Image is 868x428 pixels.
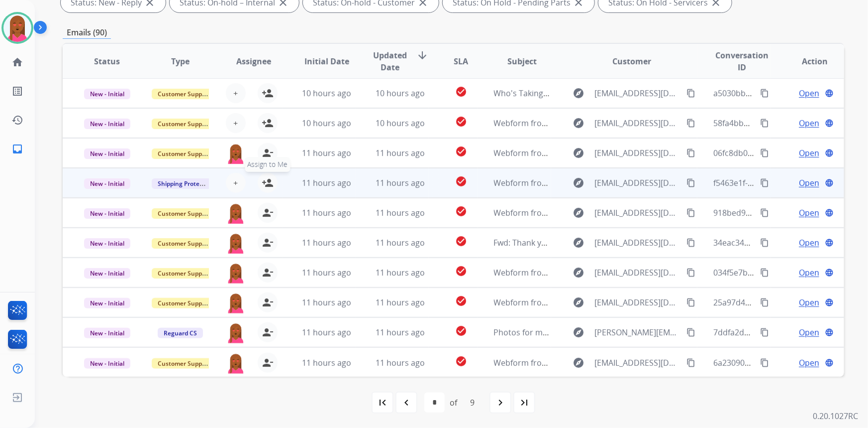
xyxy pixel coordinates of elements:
[799,357,819,369] span: Open
[245,157,290,172] span: Assign to Me
[304,55,349,67] span: Initial Date
[760,298,769,307] mat-icon: content_copy
[686,358,695,367] mat-icon: content_copy
[686,89,695,98] mat-icon: content_copy
[158,328,203,338] span: Reguard CS
[686,148,695,157] mat-icon: content_copy
[595,326,681,338] span: [PERSON_NAME][EMAIL_ADDRESS][DOMAIN_NAME]
[400,397,412,409] mat-icon: navigate_before
[455,295,467,307] mat-icon: check_circle
[760,119,769,128] mat-icon: content_copy
[573,147,585,159] mat-icon: explore
[713,118,864,129] span: 58fa4bb2-c04d-4119-af6b-6a347c939055
[825,238,834,247] mat-icon: language
[455,145,467,157] mat-icon: check_circle
[84,119,130,129] span: New - Initial
[226,233,246,254] img: agent-avatar
[455,325,467,337] mat-icon: check_circle
[376,327,425,338] span: 11 hours ago
[376,237,425,248] span: 11 hours ago
[171,55,190,67] span: Type
[760,148,769,157] mat-icon: content_copy
[455,175,467,187] mat-icon: check_circle
[713,177,859,188] span: f5463e1f-cfd3-491a-b4a4-35a84e9f3896
[813,410,858,422] p: 0.20.1027RC
[494,207,719,218] span: Webform from [EMAIL_ADDRESS][DOMAIN_NAME] on [DATE]
[713,49,770,73] span: Conversation ID
[262,147,274,159] mat-icon: person_remove
[376,88,425,99] span: 10 hours ago
[595,357,681,369] span: [EMAIL_ADDRESS][DOMAIN_NAME]
[760,178,769,187] mat-icon: content_copy
[799,267,819,279] span: Open
[494,147,719,158] span: Webform from [EMAIL_ADDRESS][DOMAIN_NAME] on [DATE]
[825,328,834,337] mat-icon: language
[713,207,860,218] span: 918bed9f-fc12-4723-8ff3-3707647ecd20
[455,355,467,367] mat-icon: check_circle
[152,178,220,189] span: Shipping Protection
[595,207,681,219] span: [EMAIL_ADDRESS][DOMAIN_NAME]
[799,296,819,308] span: Open
[713,327,867,338] span: 7ddfa2d9-3ba2-4f55-b7d3-69d3e985e39b
[376,297,425,308] span: 11 hours ago
[713,357,866,368] span: 6a230908-21f3-4e99-8a69-6e73e10dddce
[686,268,695,277] mat-icon: content_copy
[760,89,769,98] mat-icon: content_copy
[152,298,216,308] span: Customer Support
[799,87,819,99] span: Open
[454,55,468,67] span: SLA
[713,297,861,308] span: 25a97d48-5ec6-43c2-a5fd-953687f17fb6
[226,263,246,284] img: agent-avatar
[595,147,681,159] span: [EMAIL_ADDRESS][DOMAIN_NAME]
[494,397,506,409] mat-icon: navigate_next
[494,357,719,368] span: Webform from [EMAIL_ADDRESS][DOMAIN_NAME] on [DATE]
[262,207,274,219] mat-icon: person_remove
[262,296,274,308] mat-icon: person_remove
[63,26,111,39] p: Emails (90)
[595,177,681,189] span: [EMAIL_ADDRESS][DOMAIN_NAME]
[507,55,537,67] span: Subject
[84,328,130,338] span: New - Initial
[84,89,130,99] span: New - Initial
[494,88,661,99] span: Who's Taking Home the Jet? Find Out LIVE 🛴
[233,177,238,189] span: +
[376,177,425,188] span: 11 hours ago
[376,357,425,368] span: 11 hours ago
[416,49,428,61] mat-icon: arrow_downward
[771,44,844,79] th: Action
[613,55,652,67] span: Customer
[302,327,351,338] span: 11 hours ago
[84,178,130,189] span: New - Initial
[11,85,23,97] mat-icon: list_alt
[686,178,695,187] mat-icon: content_copy
[233,87,238,99] span: +
[760,358,769,367] mat-icon: content_copy
[573,87,585,99] mat-icon: explore
[494,237,669,248] span: Fwd: Thank you for your order, Order#CE09EM
[518,397,530,409] mat-icon: last_page
[152,238,216,249] span: Customer Support
[226,353,246,374] img: agent-avatar
[494,177,719,188] span: Webform from [EMAIL_ADDRESS][DOMAIN_NAME] on [DATE]
[377,397,388,409] mat-icon: first_page
[11,56,23,68] mat-icon: home
[262,267,274,279] mat-icon: person_remove
[455,116,467,128] mat-icon: check_circle
[302,177,351,188] span: 11 hours ago
[226,143,246,164] img: agent-avatar
[262,87,274,99] mat-icon: person_add
[11,114,23,126] mat-icon: history
[152,358,216,369] span: Customer Support
[262,357,274,369] mat-icon: person_remove
[799,117,819,129] span: Open
[94,55,120,67] span: Status
[760,238,769,247] mat-icon: content_copy
[825,148,834,157] mat-icon: language
[84,148,130,159] span: New - Initial
[302,357,351,368] span: 11 hours ago
[713,147,867,158] span: 06fc8db0-ee66-44d3-8ee4-0ce3b43bdde9
[825,298,834,307] mat-icon: language
[825,358,834,367] mat-icon: language
[376,147,425,158] span: 11 hours ago
[713,237,863,248] span: 34eac345-f290-4455-ba64-c585b164b88f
